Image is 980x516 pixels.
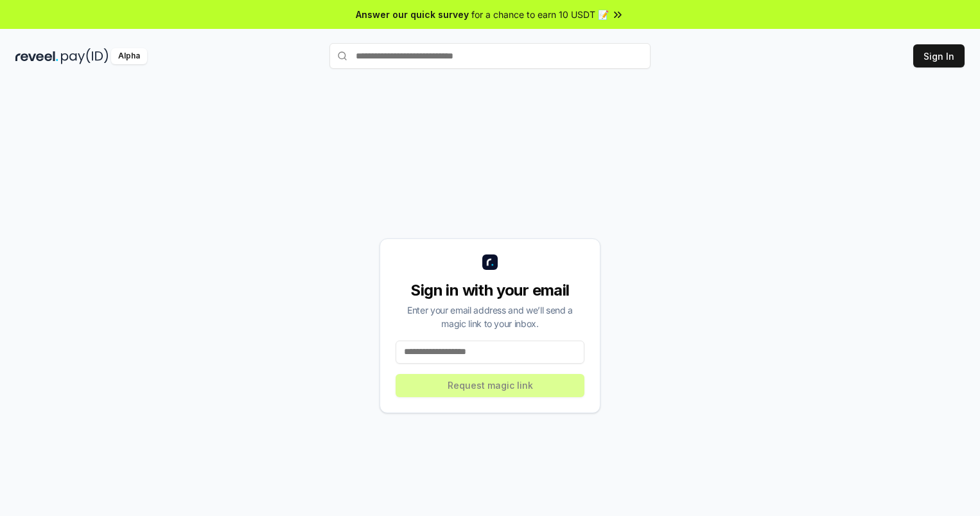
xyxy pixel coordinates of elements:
div: Enter your email address and we’ll send a magic link to your inbox. [396,303,584,330]
span: Answer our quick survey [356,8,469,21]
span: for a chance to earn 10 USDT 📝 [471,8,609,21]
div: Alpha [111,48,147,64]
img: pay_id [61,48,109,64]
div: Sign in with your email [396,280,584,301]
button: Sign In [913,44,965,67]
img: logo_small [482,254,498,270]
img: reveel_dark [15,48,58,64]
